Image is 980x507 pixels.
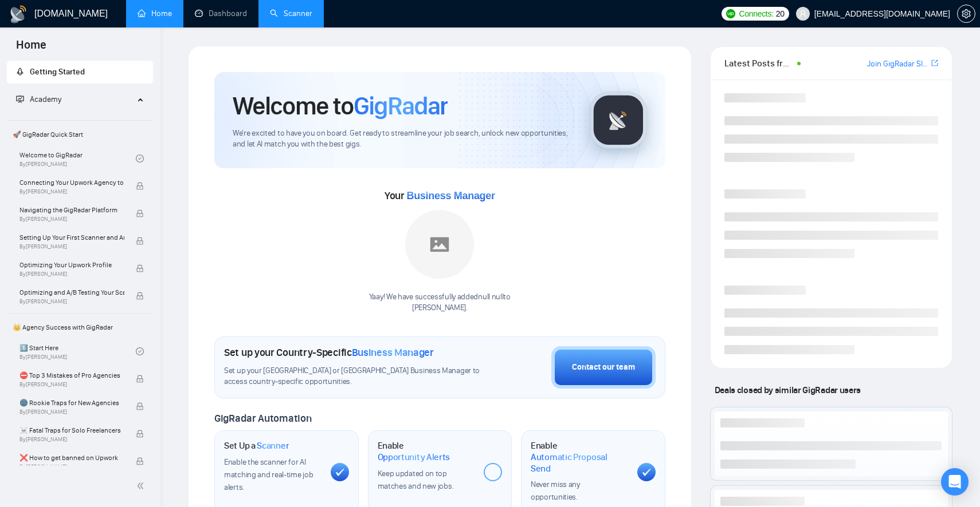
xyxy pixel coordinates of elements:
[136,292,144,300] span: lock
[354,90,448,121] span: GigRadar
[19,464,124,470] span: By [PERSON_NAME]
[16,68,24,76] span: rocket
[724,56,794,70] span: Latest Posts from the GigRadar Community
[136,155,144,163] span: check-circle
[551,346,656,389] button: Contact our team
[136,347,144,355] span: check-circle
[531,440,628,474] h1: Enable
[531,480,580,502] span: Never miss any opportunities.
[867,58,929,70] a: Join GigRadar Slack Community
[233,128,571,150] span: We're excited to have you on board. Get ready to streamline your job search, unlock new opportuni...
[19,216,124,223] span: By [PERSON_NAME]
[405,210,474,279] img: placeholder.png
[19,339,136,364] a: 1️⃣ Start HereBy[PERSON_NAME]
[257,440,289,451] span: Scanner
[957,9,975,18] a: setting
[572,361,635,374] div: Contact our team
[19,370,124,381] span: ⛔ Top 3 Mistakes of Pro Agencies
[19,381,124,388] span: By [PERSON_NAME]
[19,146,136,171] a: Welcome to GigRadarBy[PERSON_NAME]
[739,7,773,20] span: Connects:
[19,271,124,278] span: By [PERSON_NAME]
[233,90,448,121] h1: Welcome to
[931,58,938,69] a: export
[19,425,124,436] span: ☠️ Fatal Traps for Solo Freelancers
[136,182,144,190] span: lock
[957,5,975,23] button: setting
[16,95,24,103] span: fund-projection-screen
[369,303,511,314] p: [PERSON_NAME] .
[385,189,495,202] span: Your
[136,430,144,438] span: lock
[136,237,144,245] span: lock
[19,243,124,250] span: By [PERSON_NAME]
[16,94,61,104] span: Academy
[136,480,148,492] span: double-left
[776,7,785,20] span: 20
[352,346,434,359] span: Business Manager
[19,204,124,216] span: Navigating the GigRadar Platform
[19,259,124,271] span: Optimizing Your Upwork Profile
[136,209,144,217] span: lock
[19,409,124,415] span: By [PERSON_NAME]
[214,412,311,425] span: GigRadar Automation
[799,10,807,18] span: user
[590,92,647,149] img: gigradar-logo.png
[406,190,495,201] span: Business Manager
[224,457,313,492] span: Enable the scanner for AI matching and real-time job alerts.
[195,9,247,18] a: dashboardDashboard
[8,316,152,339] span: 👑 Agency Success with GigRadar
[136,375,144,383] span: lock
[378,469,454,491] span: Keep updated on top matches and new jobs.
[941,468,969,496] div: Open Intercom Messenger
[270,9,312,18] a: searchScanner
[224,440,289,451] h1: Set Up a
[8,123,152,146] span: 🚀 GigRadar Quick Start
[931,58,938,68] span: export
[378,440,475,462] h1: Enable
[19,232,124,243] span: Setting Up Your First Scanner and Auto-Bidder
[726,9,735,18] img: upwork-logo.png
[710,380,865,400] span: Deals closed by similar GigRadar users
[136,402,144,410] span: lock
[531,451,628,474] span: Automatic Proposal Send
[224,346,434,359] h1: Set up your Country-Specific
[136,264,144,272] span: lock
[224,366,483,387] span: Set up your [GEOGRAPHIC_DATA] or [GEOGRAPHIC_DATA] Business Manager to access country-specific op...
[138,9,172,18] a: homeHome
[7,37,56,61] span: Home
[19,188,124,195] span: By [PERSON_NAME]
[378,451,450,463] span: Opportunity Alerts
[136,457,144,465] span: lock
[19,397,124,409] span: 🌚 Rookie Traps for New Agencies
[19,177,124,188] span: Connecting Your Upwork Agency to GigRadar
[9,5,28,23] img: logo
[19,298,124,305] span: By [PERSON_NAME]
[19,452,124,464] span: ❌ How to get banned on Upwork
[30,67,85,77] span: Getting Started
[369,292,511,314] div: Yaay! We have successfully added null null to
[19,436,124,443] span: By [PERSON_NAME]
[7,61,153,84] li: Getting Started
[30,94,61,104] span: Academy
[19,287,124,298] span: Optimizing and A/B Testing Your Scanner for Better Results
